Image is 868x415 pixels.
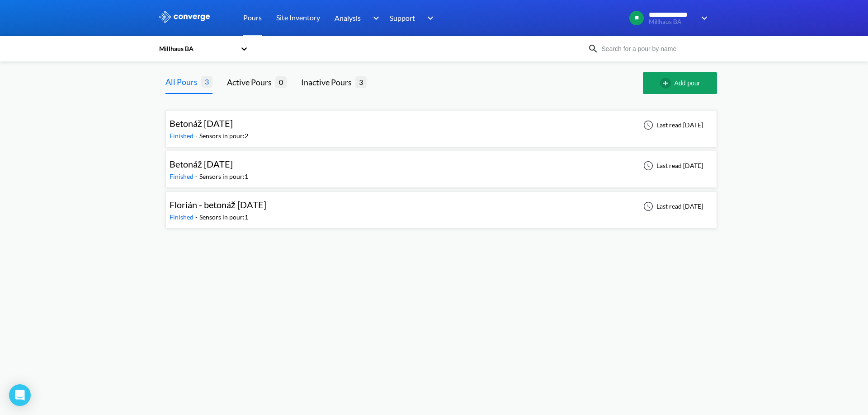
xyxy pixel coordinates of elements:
[367,13,382,23] img: downArrow.svg
[170,213,195,221] span: Finished
[649,19,695,25] span: Millhaus BA
[588,43,599,54] img: icon-search.svg
[660,78,675,89] img: add-circle-outline.svg
[195,213,199,221] span: -
[195,173,199,180] span: -
[165,202,717,210] a: Florián - betonáž [DATE]Finished-Sensors in pour:1Last read [DATE]
[170,159,233,169] span: Betonáž [DATE]
[170,173,195,180] span: Finished
[201,76,212,87] span: 3
[170,199,266,210] span: Florián - betonáž [DATE]
[301,76,355,89] div: Inactive Pours
[199,131,248,141] div: Sensors in pour: 2
[158,11,211,23] img: logo_ewhite.svg
[599,44,708,54] input: Search for a pour by name
[165,75,201,88] div: All Pours
[9,384,31,406] div: Open Intercom Messenger
[638,120,706,131] div: Last read [DATE]
[638,160,706,171] div: Last read [DATE]
[643,72,717,94] button: Add pour
[199,172,248,182] div: Sensors in pour: 1
[695,13,710,23] img: downArrow.svg
[390,12,415,23] span: Support
[421,13,436,23] img: downArrow.svg
[165,121,717,128] a: Betonáž [DATE]Finished-Sensors in pour:2Last read [DATE]
[170,118,233,129] span: Betonáž [DATE]
[199,212,248,222] div: Sensors in pour: 1
[355,76,367,88] span: 3
[275,76,287,88] span: 0
[195,132,199,140] span: -
[158,44,236,54] div: Millhaus BA
[170,132,195,140] span: Finished
[335,12,361,23] span: Analysis
[638,201,706,212] div: Last read [DATE]
[227,76,275,89] div: Active Pours
[165,161,717,169] a: Betonáž [DATE]Finished-Sensors in pour:1Last read [DATE]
